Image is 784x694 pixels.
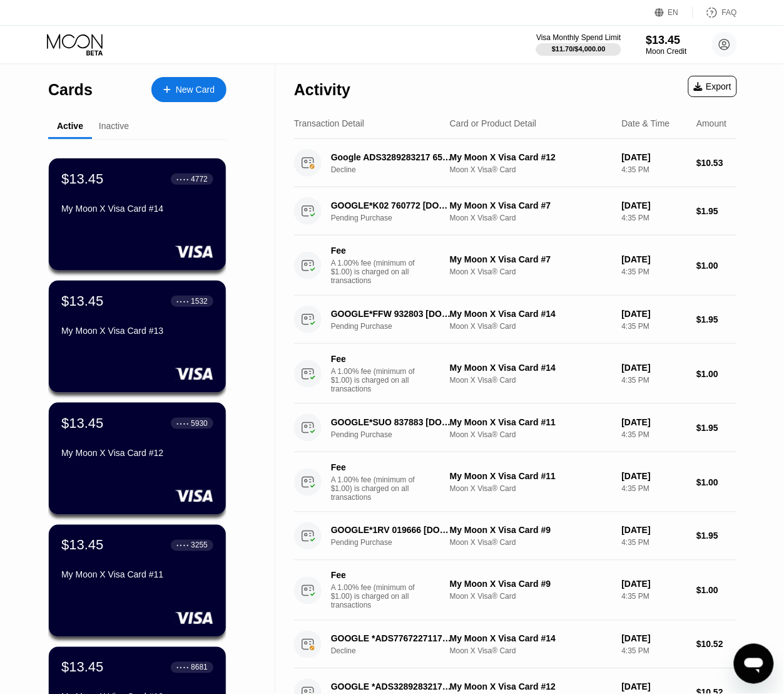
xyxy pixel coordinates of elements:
div: 4:35 PM [622,647,687,656]
div: Moon X Visa® Card [450,539,612,547]
div: Moon X Visa® Card [450,322,612,331]
div: $13.45 [646,34,687,47]
div: Visa Monthly Spend Limit$11.70/$4,000.00 [536,33,621,56]
div: Moon X Visa® Card [450,165,612,174]
div: EN [655,6,693,19]
div: My Moon X Visa Card #14 [450,309,612,319]
div: $13.45● ● ● ●4772My Moon X Visa Card #14 [49,158,226,271]
div: 4:35 PM [622,376,687,385]
div: [DATE] [622,363,687,373]
div: ● ● ● ● [176,299,189,303]
div: Date & Time [622,118,670,128]
div: $13.45 [61,171,103,187]
div: ● ● ● ● [176,177,189,181]
div: Cards [48,81,93,99]
div: Active [57,121,83,131]
div: $13.45● ● ● ●3255My Moon X Visa Card #11 [49,525,226,637]
div: Moon X Visa® Card [450,593,612,601]
div: My Moon X Visa Card #12 [61,448,213,458]
div: Pending Purchase [331,322,462,331]
div: New Card [151,77,227,102]
div: GOOGLE*1RV 019666 [DOMAIN_NAME][URL][GEOGRAPHIC_DATA]Pending PurchaseMy Moon X Visa Card #9Moon X... [294,512,737,561]
div: 4:35 PM [622,267,687,276]
div: FeeA 1.00% fee (minimum of $1.00) is charged on all transactionsMy Moon X Visa Card #9Moon X Visa... [294,561,737,621]
div: Google ADS3289283217 650-2530000 US [331,152,453,162]
div: EN [668,8,679,17]
div: My Moon X Visa Card #7 [450,254,612,264]
div: $11.70 / $4,000.00 [552,45,606,53]
div: My Moon X Visa Card #12 [450,152,612,162]
div: A 1.00% fee (minimum of $1.00) is charged on all transactions [331,584,425,610]
div: Fee [331,246,419,256]
div: A 1.00% fee (minimum of $1.00) is charged on all transactions [331,475,425,502]
div: GOOGLE*SUO 837883 [DOMAIN_NAME][URL][GEOGRAPHIC_DATA]Pending PurchaseMy Moon X Visa Card #11Moon ... [294,404,737,452]
div: My Moon X Visa Card #13 [61,326,213,336]
div: 8681 [191,663,208,672]
div: Visa Monthly Spend Limit [536,33,621,42]
div: GOOGLE*FFW 932803 [DOMAIN_NAME][URL][GEOGRAPHIC_DATA] [331,309,453,319]
div: GOOGLE *ADS7767227117 [EMAIL_ADDRESS] [331,634,453,644]
div: ● ● ● ● [176,422,189,425]
div: Decline [331,647,462,656]
div: My Moon X Visa Card #14 [450,363,612,373]
div: My Moon X Visa Card #7 [450,200,612,210]
div: $13.45 [61,537,103,554]
div: Fee [331,571,419,581]
div: Activity [294,81,350,99]
div: [DATE] [622,200,687,210]
div: ● ● ● ● [176,544,189,547]
div: GOOGLE*K02 760772 [DOMAIN_NAME][URL][GEOGRAPHIC_DATA] [331,200,453,210]
div: Decline [331,165,462,174]
div: Inactive [99,121,129,131]
div: Moon Credit [646,47,687,56]
div: My Moon X Visa Card #9 [450,579,612,589]
div: [DATE] [622,417,687,427]
div: 4:35 PM [622,214,687,222]
div: 4:35 PM [622,430,687,439]
div: [DATE] [622,579,687,589]
div: $13.45 [61,415,103,432]
div: $10.52 [696,640,737,650]
div: FeeA 1.00% fee (minimum of $1.00) is charged on all transactionsMy Moon X Visa Card #14Moon X Vis... [294,344,737,404]
div: New Card [176,85,215,95]
div: 3255 [191,541,208,550]
div: [DATE] [622,682,687,692]
div: Pending Purchase [331,430,462,439]
div: My Moon X Visa Card #11 [61,570,213,580]
div: 4:35 PM [622,165,687,174]
div: Fee [331,462,419,472]
div: FeeA 1.00% fee (minimum of $1.00) is charged on all transactionsMy Moon X Visa Card #11Moon X Vis... [294,452,737,512]
div: [DATE] [622,471,687,481]
div: My Moon X Visa Card #14 [61,204,213,214]
div: GOOGLE*SUO 837883 [DOMAIN_NAME][URL][GEOGRAPHIC_DATA] [331,417,453,427]
div: $1.00 [696,261,737,271]
div: My Moon X Visa Card #12 [450,682,612,692]
div: GOOGLE*FFW 932803 [DOMAIN_NAME][URL][GEOGRAPHIC_DATA]Pending PurchaseMy Moon X Visa Card #14Moon ... [294,296,737,344]
iframe: Nút để khởi chạy cửa sổ nhắn tin [734,644,774,684]
div: My Moon X Visa Card #14 [450,634,612,644]
div: Moon X Visa® Card [450,267,612,276]
div: Transaction Detail [294,118,364,128]
div: Pending Purchase [331,214,462,222]
div: $1.95 [696,314,737,324]
div: 5930 [191,419,208,428]
div: $1.95 [696,531,737,541]
div: Export [688,76,737,97]
div: Export [694,81,731,91]
div: My Moon X Visa Card #11 [450,471,612,481]
div: FeeA 1.00% fee (minimum of $1.00) is charged on all transactionsMy Moon X Visa Card #7Moon X Visa... [294,236,737,296]
div: Fee [331,354,419,364]
div: A 1.00% fee (minimum of $1.00) is charged on all transactions [331,259,425,285]
div: Moon X Visa® Card [450,214,612,222]
div: Amount [696,118,726,128]
div: Google ADS3289283217 650-2530000 USDeclineMy Moon X Visa Card #12Moon X Visa® Card[DATE]4:35 PM$1... [294,139,737,187]
div: Moon X Visa® Card [450,430,612,439]
div: 1532 [191,297,208,306]
div: $13.45 [61,293,103,309]
div: 4:35 PM [622,322,687,331]
div: [DATE] [622,254,687,264]
div: [DATE] [622,634,687,644]
div: My Moon X Visa Card #9 [450,526,612,536]
div: Moon X Visa® Card [450,484,612,493]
